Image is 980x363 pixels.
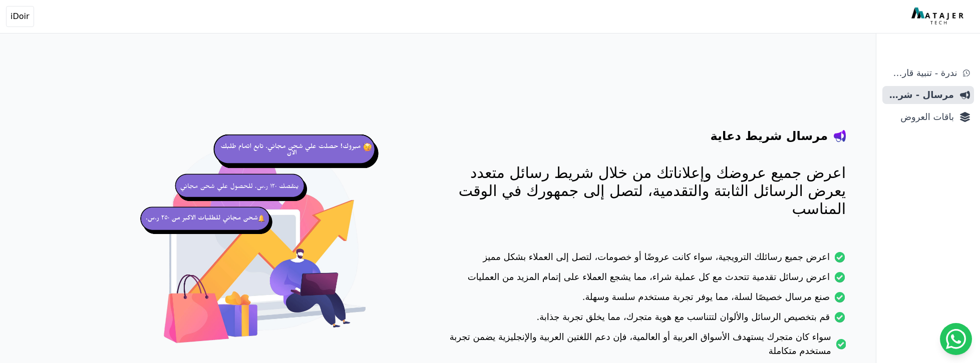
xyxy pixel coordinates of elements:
h4: مرسال شريط دعاية [711,128,828,144]
span: مرسال - شريط دعاية [886,88,954,102]
li: اعرض رسائل تقدمية تتحدث مع كل عملية شراء، مما يشجع العملاء على إتمام المزيد من العمليات [433,270,846,290]
li: صنع مرسال خصيصًا لسلة، مما يوفر تجربة مستخدم سلسة وسهلة. [433,290,846,310]
span: ندرة - تنبية قارب علي النفاذ [886,66,957,80]
li: اعرض جميع رسائلك الترويجية، سواء كانت عروضًا أو خصومات، لتصل إلى العملاء بشكل مميز [433,250,846,270]
img: MatajerTech Logo [911,7,966,25]
span: باقات العروض [886,110,954,124]
p: اعرض جميع عروضك وإعلاناتك من خلال شريط رسائل متعدد يعرض الرسائل الثابتة والتقدمية، لتصل إلى جمهور... [433,164,846,218]
span: iDoir [11,10,30,22]
button: iDoir [6,6,34,27]
li: قم بتخصيص الرسائل والألوان لتتناسب مع هوية متجرك، مما يخلق تجربة جذابة. [433,310,846,330]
